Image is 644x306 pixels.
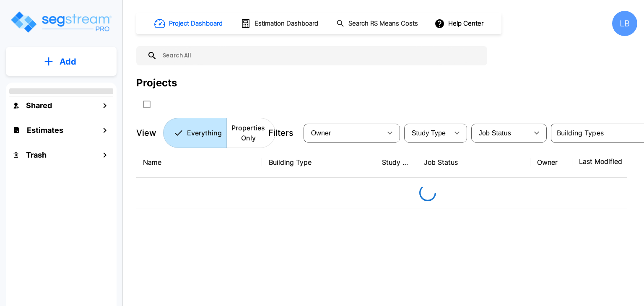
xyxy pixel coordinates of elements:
[6,49,117,74] button: Add
[138,96,155,113] button: SelectAll
[268,127,293,139] p: Filters
[333,16,423,32] button: Search RS Means Costs
[151,14,227,33] button: Project Dashboard
[26,149,47,161] h1: Trash
[473,121,528,145] div: Select
[60,55,76,68] p: Add
[10,10,112,34] img: Logo
[163,118,275,148] div: Platform
[262,147,375,178] th: Building Type
[136,127,156,139] p: View
[375,147,417,178] th: Study Type
[311,130,331,137] span: Owner
[237,15,323,32] button: Estimation Dashboard
[157,46,483,65] input: Search All
[27,124,63,136] h1: Estimates
[433,16,487,31] button: Help Center
[187,128,222,138] p: Everything
[26,100,52,111] h1: Shared
[406,121,449,145] div: Select
[254,19,318,29] h1: Estimation Dashboard
[305,121,382,145] div: Select
[169,19,223,29] h1: Project Dashboard
[136,147,262,178] th: Name
[417,147,530,178] th: Job Status
[163,118,227,148] button: Everything
[412,130,446,137] span: Study Type
[231,123,265,143] p: Properties Only
[136,75,177,91] div: Projects
[479,130,511,137] span: Job Status
[348,19,418,29] h1: Search RS Means Costs
[530,147,572,178] th: Owner
[226,118,275,148] button: Properties Only
[612,11,637,36] div: LB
